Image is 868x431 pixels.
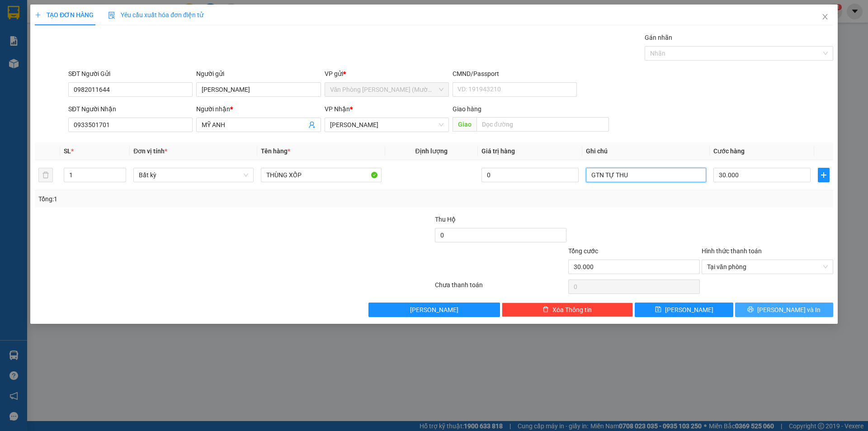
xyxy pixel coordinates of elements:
div: Người gửi [196,69,321,79]
span: TẠO ĐƠN HÀNG [35,11,94,19]
div: Người nhận [196,104,321,114]
span: Phạm Ngũ Lão [330,118,443,132]
label: Hình thức thanh toán [702,247,762,255]
span: Đơn vị tính [133,147,167,155]
input: VD: Bàn, Ghế [261,168,381,182]
span: printer [747,306,754,313]
span: Xóa Thông tin [552,305,592,315]
span: Giá trị hàng [481,147,515,155]
span: Giao [453,117,476,132]
span: delete [542,306,549,313]
span: Giao hàng [453,105,481,113]
span: [PERSON_NAME] và In [757,305,821,315]
span: Tổng cước [568,247,598,255]
img: icon [108,12,115,19]
span: [PERSON_NAME] [665,305,713,315]
span: user-add [308,121,316,128]
button: printer[PERSON_NAME] và In [735,303,833,317]
div: Tổng: 1 [38,194,335,204]
div: CMND/Passport [453,69,577,79]
button: deleteXóa Thông tin [502,303,633,317]
th: Ghi chú [582,142,710,160]
div: Chưa thanh toán [434,280,567,296]
button: plus [818,168,830,182]
span: Cước hàng [713,147,745,155]
span: Văn Phòng Trần Phú (Mường Thanh) [330,83,443,96]
span: plus [35,12,41,18]
div: SĐT Người Nhận [68,104,193,114]
input: Ghi Chú [586,168,706,182]
span: VP Nhận [325,105,350,113]
span: SL [64,147,71,155]
span: Định lượng [415,147,448,155]
span: [PERSON_NAME] [410,305,458,315]
span: Tên hàng [261,147,290,155]
span: Thu Hộ [435,216,456,223]
button: delete [38,168,53,182]
span: Yêu cầu xuất hóa đơn điện tử [108,11,203,19]
span: save [655,306,661,313]
button: [PERSON_NAME] [368,303,500,317]
input: 0 [481,168,579,182]
button: save[PERSON_NAME] [635,303,733,317]
span: close [821,13,829,20]
input: Dọc đường [476,117,609,132]
button: Close [812,5,838,30]
label: Gán nhãn [645,34,672,41]
div: VP gửi [325,69,449,79]
span: plus [818,171,829,179]
span: Bất kỳ [139,168,248,182]
span: Tại văn phòng [707,260,828,274]
div: SĐT Người Gửi [68,69,193,79]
